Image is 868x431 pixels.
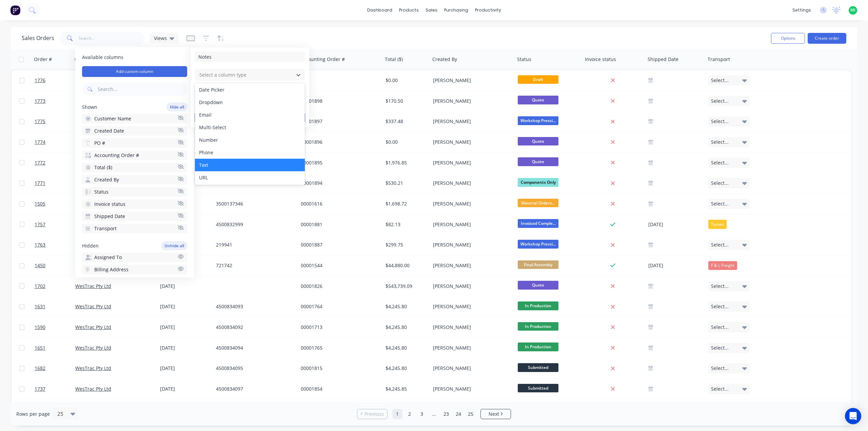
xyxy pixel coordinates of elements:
[386,200,426,207] div: $1,698.72
[518,384,558,392] span: Submitted
[216,386,291,392] div: 4500834097
[82,187,187,197] button: Status
[35,379,75,399] a: 1737
[35,111,75,132] a: 1775
[711,77,729,84] span: Select...
[35,70,75,91] a: 1776
[75,303,111,310] a: WesTrac Pty Ltd
[301,386,376,392] div: 00001854
[160,324,211,331] div: [DATE]
[75,56,112,63] div: Customer Name
[481,411,511,417] a: Next page
[518,281,558,289] span: Quote
[35,173,75,193] a: 1771
[82,151,187,160] button: Accounting Order #
[35,132,75,152] a: 1774
[385,56,403,63] div: Total ($)
[35,338,75,358] a: 1651
[711,324,729,331] span: Select...
[466,409,476,419] a: Page 25
[386,283,426,290] div: $543,739.09
[82,242,99,249] span: Hidden
[75,386,111,392] a: WesTrac Pty Ltd
[216,303,291,310] div: 4500834093
[10,5,20,15] img: Factory
[216,324,291,331] div: 4500834092
[35,283,45,290] span: 1702
[301,118,376,125] div: 00001897
[82,138,187,148] button: PO #
[386,241,426,248] div: $299.75
[35,91,75,111] a: 1773
[518,75,558,84] span: Draft
[161,241,187,250] button: Unhide all
[432,56,457,63] div: Created By
[433,139,508,145] div: [PERSON_NAME]
[35,98,45,104] span: 1773
[94,213,125,220] span: Shipped Date
[82,265,187,274] button: Billing Address
[160,365,211,372] div: [DATE]
[386,118,426,125] div: $337.48
[364,5,396,15] a: dashboard
[35,303,45,310] span: 1631
[518,240,558,248] span: Workshop Pressi...
[711,365,729,372] span: Select...
[518,301,558,310] span: In Production
[711,118,729,125] span: Select...
[386,221,426,228] div: $82.13
[433,324,508,331] div: [PERSON_NAME]
[35,262,45,269] span: 1450
[585,56,616,63] div: Invoice status
[417,409,427,419] a: Page 3
[386,365,426,372] div: $4,245.80
[216,221,291,228] div: 4500832999
[82,66,187,77] button: Add custom column
[518,137,558,145] span: Quote
[518,116,558,125] span: Workshop Pressi...
[301,221,376,228] div: 00001881
[711,139,729,145] span: Select...
[711,386,729,392] span: Select...
[386,303,426,310] div: $4,245.80
[708,261,737,270] div: F & L Freight
[354,409,514,419] ul: Pagination
[433,365,508,372] div: [PERSON_NAME]
[433,221,508,228] div: [PERSON_NAME]
[35,241,45,248] span: 1763
[216,200,291,207] div: 3500137346
[708,220,727,229] div: Tamex
[648,56,678,63] div: Shipped Date
[301,303,376,310] div: 00001764
[82,175,187,184] button: Created By
[195,109,305,121] div: Email
[472,5,505,15] div: productivity
[386,139,426,145] div: $0.00
[433,98,508,104] div: [PERSON_NAME]
[453,409,463,419] a: Page 24
[82,114,187,123] button: Customer Name
[301,139,376,145] div: 00001896
[386,98,426,104] div: $170.50
[35,358,75,378] a: 1682
[94,128,124,134] span: Created Date
[94,254,122,261] span: Assigned To
[711,241,729,248] span: Select...
[711,303,729,310] span: Select...
[94,176,119,183] span: Created By
[195,52,305,62] input: Enter column name...
[35,118,45,125] span: 1775
[35,159,45,166] span: 1772
[433,283,508,290] div: [PERSON_NAME]
[35,200,45,207] span: 1505
[364,411,384,417] span: Previous
[301,98,376,104] div: 00001898
[195,134,305,146] div: Number
[301,159,376,166] div: 00001895
[35,324,45,331] span: 1590
[94,152,139,159] span: Accounting Order #
[216,241,291,248] div: 219941
[489,411,499,417] span: Next
[82,277,187,287] button: Contact
[433,200,508,207] div: [PERSON_NAME]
